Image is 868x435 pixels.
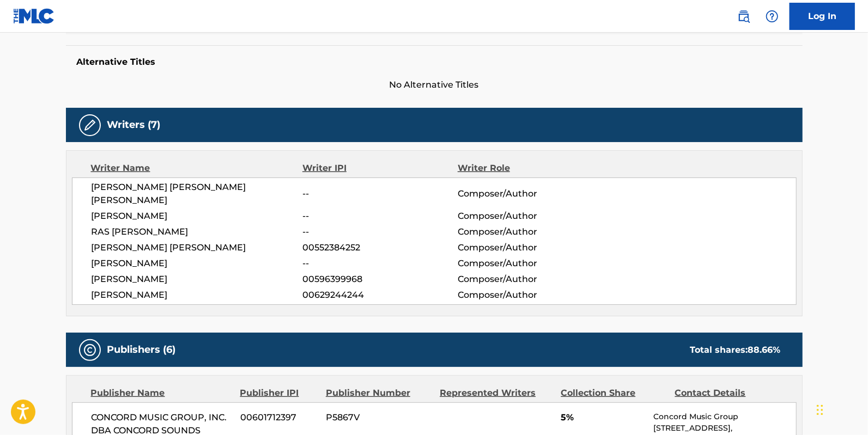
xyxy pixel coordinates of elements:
span: 00601712397 [240,411,318,424]
span: Composer/Author [458,289,599,302]
span: 88.66 % [748,345,781,355]
span: -- [302,225,457,238]
span: [PERSON_NAME] [92,210,303,223]
img: search [737,10,750,23]
span: Composer/Author [458,273,599,286]
div: Publisher Number [326,387,432,400]
span: No Alternative Titles [66,78,803,91]
span: -- [302,257,457,270]
img: Writers [83,119,96,132]
span: 00596399968 [302,273,457,286]
a: Public Search [733,5,755,27]
span: P5867V [326,411,432,424]
img: Publishers [83,344,96,357]
span: [PERSON_NAME] [92,257,303,270]
p: Concord Music Group [653,411,796,422]
p: [STREET_ADDRESS], [653,422,796,434]
div: Represented Writers [440,387,553,400]
span: Composer/Author [458,210,599,223]
div: Drag [817,394,823,426]
span: 00629244244 [302,289,457,302]
div: Total shares: [690,344,781,357]
a: Log In [790,3,855,30]
span: Composer/Author [458,225,599,238]
div: Contact Details [675,387,781,400]
h5: Publishers (6) [107,344,176,356]
div: Publisher Name [91,387,232,400]
span: -- [302,210,457,223]
img: help [766,10,779,23]
span: [PERSON_NAME] [92,273,303,286]
h5: Alternative Titles [77,57,792,68]
span: 00552384252 [302,241,457,254]
div: Publisher IPI [240,387,318,400]
span: RAS [PERSON_NAME] [92,225,303,238]
h5: Writers (7) [107,119,161,131]
span: 5% [561,411,645,424]
span: Composer/Author [458,257,599,270]
div: Writer Role [458,162,599,175]
div: Writer Name [91,162,303,175]
div: Writer IPI [302,162,458,175]
img: MLC Logo [13,8,55,24]
div: Help [761,5,783,27]
span: [PERSON_NAME] [92,289,303,302]
span: -- [302,187,457,200]
div: Collection Share [561,387,666,400]
span: Composer/Author [458,187,599,200]
span: [PERSON_NAME] [PERSON_NAME] [PERSON_NAME] [92,181,303,207]
iframe: Chat Widget [814,383,868,435]
span: Composer/Author [458,241,599,254]
span: [PERSON_NAME] [PERSON_NAME] [92,241,303,254]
